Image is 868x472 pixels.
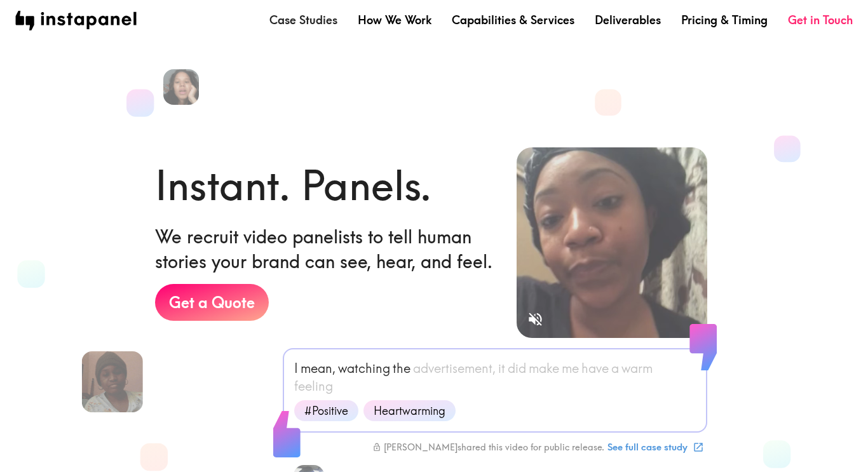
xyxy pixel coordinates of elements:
span: make [529,360,559,377]
a: Capabilities & Services [452,12,574,28]
a: Get a Quote [155,284,269,321]
a: How We Work [358,12,431,28]
span: have [581,360,609,377]
span: I [294,360,298,377]
a: Case Studies [269,12,337,28]
span: it [498,360,505,377]
span: advertisement, [413,360,496,377]
button: Sound is off [522,306,549,333]
img: instapanel [15,11,137,30]
img: Kelly [163,69,199,105]
span: me [562,360,579,377]
span: Heartwarming [366,403,453,419]
span: #Positive [297,403,356,419]
span: a [611,360,619,377]
a: See full case study [604,436,706,458]
span: the [393,360,410,377]
a: Get in Touch [788,12,853,28]
span: warm [621,360,653,377]
img: Venita [81,351,142,412]
h6: We recruit video panelists to tell human stories your brand can see, hear, and feel. [155,224,496,274]
a: Pricing & Timing [681,12,768,28]
span: did [508,360,526,377]
span: mean, [301,360,336,377]
span: watching [338,360,390,377]
h1: Instant. Panels. [155,157,431,214]
a: Deliverables [595,12,661,28]
div: [PERSON_NAME] shared this video for public release. [372,442,604,453]
span: feeling [294,377,333,395]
